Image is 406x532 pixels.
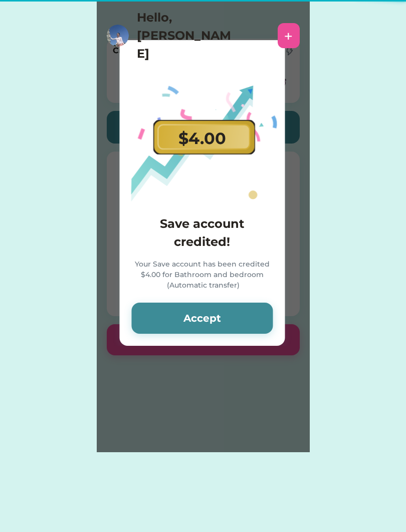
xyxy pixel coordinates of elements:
h4: Save account credited! [131,215,273,251]
div: $4.00 [178,126,226,151]
h4: Hello, [PERSON_NAME] [137,9,237,63]
div: Your Save account has been credited $4.00 for Bathroom and bedroom (Automatic transfer) [131,259,273,291]
div: + [284,28,293,43]
button: Accept [131,303,273,334]
img: https%3A%2F%2F1dfc823d71cc564f25c7cc035732a2d8.cdn.bubble.io%2Ff1751831364741x529860429793568300%... [107,25,129,47]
